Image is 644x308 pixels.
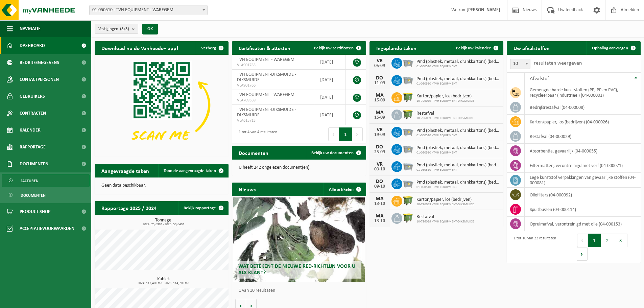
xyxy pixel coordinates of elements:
[373,58,386,64] div: VR
[416,220,474,224] span: 10-796089 - TVH EQUIPMENT-DIKSMUIDE
[525,144,641,158] td: absorbentia, gevaarlijk (04-000055)
[451,41,503,55] a: Bekijk uw kalender
[98,218,229,226] h3: Tonnage
[315,90,346,105] td: [DATE]
[416,65,500,69] span: 01-050510 - TVH EQUIPMENT
[20,71,59,88] span: Contactpersonen
[237,83,310,88] span: VLA901766
[402,195,414,206] img: WB-1100-HPE-GN-50
[20,54,59,71] span: Bedrijfsgegevens
[510,59,530,69] span: 10
[587,41,640,55] a: Ophaling aanvragen
[525,100,641,115] td: bedrijfsrestafval (04-000008)
[201,46,216,50] span: Verberg
[311,151,354,155] span: Bekijk uw documenten
[339,127,352,141] button: 1
[373,150,386,155] div: 25-09
[373,98,386,103] div: 15-09
[373,81,386,86] div: 11-09
[416,94,474,99] span: Karton/papier, los (bedrijven)
[95,164,156,177] h2: Aangevraagde taken
[89,5,208,15] span: 01-050510 - TVH EQUIPMENT - WAREGEM
[315,70,346,90] td: [DATE]
[416,99,474,103] span: 10-796089 - TVH EQUIPMENT-DIKSMUIDE
[2,189,90,202] a: Documenten
[416,163,500,168] span: Pmd (plastiek, metaal, drankkartons) (bedrijven)
[577,247,588,261] button: Next
[402,74,414,86] img: WB-2500-GAL-GY-01
[237,92,294,97] span: TVH EQUIPMENT - WAREGEM
[510,59,530,69] span: 10
[232,41,297,54] h2: Certificaten & attesten
[525,188,641,202] td: oliefilters (04-000092)
[90,5,207,15] span: 01-050510 - TVH EQUIPMENT - WAREGEM
[601,234,614,247] button: 2
[588,234,601,247] button: 1
[314,46,354,50] span: Bekijk uw certificaten
[20,203,50,220] span: Product Shop
[373,167,386,172] div: 03-10
[373,202,386,206] div: 13-10
[373,93,386,98] div: MA
[402,91,414,103] img: WB-1100-HPE-GN-50
[95,201,163,214] h2: Rapportage 2025 / 2024
[507,41,556,54] h2: Uw afvalstoffen
[373,184,386,189] div: 09-10
[525,217,641,231] td: opruimafval, verontreinigd met olie (04-000153)
[98,277,229,285] h3: Kubiek
[577,234,588,247] button: Previous
[525,85,641,100] td: gemengde harde kunststoffen (PE, PP en PVC), recycleerbaar (industrieel) (04-000001)
[369,41,423,54] h2: Ingeplande taken
[373,144,386,150] div: DO
[21,189,46,202] span: Documenten
[237,72,296,82] span: TVH EQUIPMENT-DIKSMUIDE - DIKSMUIDE
[237,63,310,68] span: VLA901765
[373,64,386,68] div: 05-09
[525,115,641,129] td: karton/papier, los (bedrijven) (04-000026)
[416,76,500,82] span: Pmd (plastiek, metaal, drankkartons) (bedrijven)
[373,110,386,115] div: MA
[534,61,582,66] label: resultaten weergeven
[402,212,414,223] img: WB-1100-HPE-GN-50
[373,115,386,120] div: 15-09
[101,183,222,188] p: Geen data beschikbaar.
[20,20,41,37] span: Navigatie
[525,173,641,188] td: lege kunststof verpakkingen van gevaarlijke stoffen (04-000081)
[20,88,45,105] span: Gebruikers
[402,109,414,120] img: WB-1100-HPE-GN-50
[2,174,90,187] a: Facturen
[510,233,556,261] div: 1 tot 10 van 22 resultaten
[306,146,365,160] a: Bekijk uw documenten
[309,41,365,55] a: Bekijk uw certificaten
[328,127,339,141] button: Previous
[232,146,275,159] h2: Documenten
[525,202,641,217] td: spuitbussen (04-000114)
[402,177,414,189] img: WB-2500-GAL-GY-01
[525,158,641,173] td: filtermatten, verontreinigd met verf (04-000071)
[95,24,138,34] button: Vestigingen(3/3)
[237,98,310,103] span: VLA709369
[95,41,185,54] h2: Download nu de Vanheede+ app!
[178,201,228,215] a: Bekijk rapportage
[315,105,346,125] td: [DATE]
[237,118,310,123] span: VLA615713
[20,220,74,237] span: Acceptatievoorwaarden
[20,122,41,139] span: Kalender
[196,41,228,55] button: Verberg
[324,183,365,196] a: Alle artikelen
[95,55,229,155] img: Download de VHEPlus App
[416,111,474,116] span: Restafval
[614,234,627,247] button: 3
[416,180,500,185] span: Pmd (plastiek, metaal, drankkartons) (bedrijven)
[416,168,500,172] span: 01-050510 - TVH EQUIPMENT
[352,127,363,141] button: Next
[21,174,39,187] span: Facturen
[416,82,500,86] span: 01-050510 - TVH EQUIPMENT
[416,203,474,207] span: 10-796089 - TVH EQUIPMENT-DIKSMUIDE
[416,185,500,189] span: 01-050510 - TVH EQUIPMENT
[120,27,129,31] count: (3/3)
[158,164,228,177] a: Toon de aangevraagde taken
[237,57,294,62] span: TVH EQUIPMENT - WAREGEM
[98,282,229,285] span: 2024: 117,400 m3 - 2025: 114,700 m3
[525,129,641,144] td: restafval (04-000029)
